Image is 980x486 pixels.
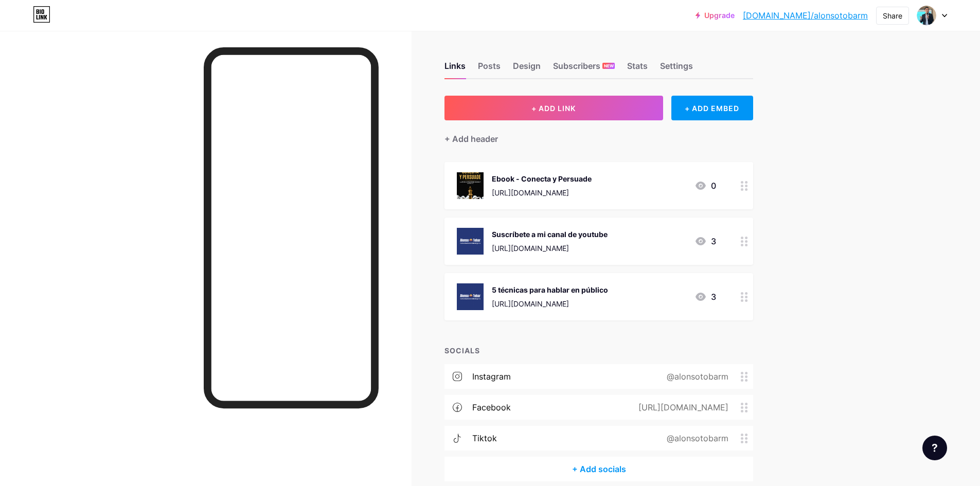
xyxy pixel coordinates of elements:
div: [URL][DOMAIN_NAME] [492,298,608,309]
div: @alonsotobarm [650,432,741,444]
div: 5 técnicas para hablar en público [492,284,608,295]
span: + ADD LINK [531,104,576,113]
div: instagram [472,370,511,383]
div: [URL][DOMAIN_NAME] [492,243,608,254]
div: + Add header [444,133,498,145]
div: [URL][DOMAIN_NAME] [622,401,741,413]
div: tiktok [472,432,497,444]
div: Share [883,10,902,21]
a: Upgrade [696,11,735,20]
div: Stats [627,60,648,78]
div: Links [444,60,466,78]
div: [URL][DOMAIN_NAME] [492,187,592,198]
img: Ebook - Conecta y Persuade [457,172,484,199]
div: 3 [694,235,716,247]
div: + ADD EMBED [671,96,753,120]
div: Design [513,60,541,78]
div: Suscríbete a mi canal de youtube [492,229,608,240]
div: SOCIALS [444,345,753,356]
img: alonsotobarm [917,6,936,25]
span: NEW [604,63,614,69]
div: facebook [472,401,511,413]
img: 5 técnicas para hablar en público [457,283,484,310]
div: 3 [694,291,716,303]
div: @alonsotobarm [650,370,741,383]
div: Subscribers [553,60,615,78]
div: 0 [694,179,716,192]
div: Posts [478,60,501,78]
button: + ADD LINK [444,96,663,120]
div: + Add socials [444,457,753,481]
div: Ebook - Conecta y Persuade [492,173,592,184]
a: [DOMAIN_NAME]/alonsotobarm [743,9,868,22]
img: Suscríbete a mi canal de youtube [457,228,484,255]
div: Settings [660,60,693,78]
